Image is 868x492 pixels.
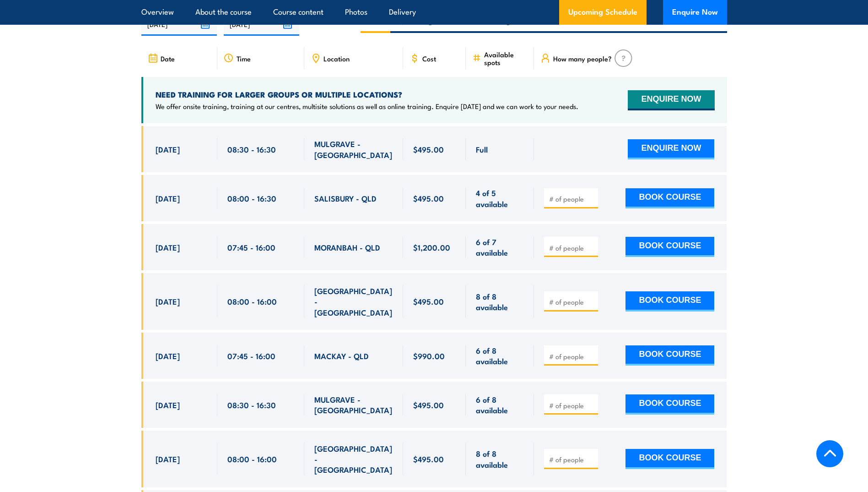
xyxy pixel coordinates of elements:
button: BOOK COURSE [625,188,714,208]
span: 8 of 8 available [476,448,524,470]
span: SALISBURY - QLD [314,193,377,203]
span: $495.00 [413,296,444,306]
span: 07:45 - 16:00 [227,350,275,361]
input: # of people [549,243,595,252]
span: [DATE] [156,242,180,252]
span: 6 of 8 available [476,345,524,366]
input: # of people [549,455,595,464]
span: [GEOGRAPHIC_DATA] - [GEOGRAPHIC_DATA] [314,443,393,475]
input: # of people [549,401,595,410]
span: 08:00 - 16:30 [227,193,276,203]
span: Date [161,55,175,62]
span: Time [237,55,251,62]
span: [DATE] [156,454,180,464]
span: MORANBAH - QLD [314,242,380,252]
span: $1,200.00 [413,242,450,252]
h4: NEED TRAINING FOR LARGER GROUPS OR MULTIPLE LOCATIONS? [156,89,578,99]
span: Cost [422,55,436,62]
input: # of people [549,297,595,306]
button: ENQUIRE NOW [628,139,714,159]
span: 08:00 - 16:00 [227,454,277,464]
span: Available spots [484,50,528,66]
span: [DATE] [156,193,180,203]
span: [DATE] [156,144,180,154]
span: [DATE] [156,296,180,306]
span: Full [476,144,488,154]
span: MACKAY - QLD [314,350,369,361]
button: BOOK COURSE [625,291,714,312]
span: MULGRAVE - [GEOGRAPHIC_DATA] [314,138,393,160]
button: ENQUIRE NOW [628,90,714,110]
button: BOOK COURSE [625,449,714,469]
input: # of people [549,194,595,203]
span: 08:30 - 16:30 [227,144,276,154]
span: 08:30 - 16:30 [227,399,276,410]
button: BOOK COURSE [625,345,714,366]
span: How many people? [553,55,612,62]
span: 6 of 8 available [476,394,524,415]
span: $495.00 [413,454,444,464]
span: MULGRAVE - [GEOGRAPHIC_DATA] [314,394,393,415]
button: BOOK COURSE [625,237,714,257]
span: $495.00 [413,144,444,154]
span: Location [323,55,350,62]
span: 07:45 - 16:00 [227,242,275,252]
span: $495.00 [413,399,444,410]
span: [DATE] [156,350,180,361]
input: # of people [549,352,595,361]
span: 8 of 8 available [476,291,524,312]
span: $990.00 [413,350,445,361]
span: 4 of 5 available [476,187,524,209]
span: [GEOGRAPHIC_DATA] - [GEOGRAPHIC_DATA] [314,285,393,317]
p: We offer onsite training, training at our centres, multisite solutions as well as online training... [156,102,578,111]
span: [DATE] [156,399,180,410]
span: 6 of 7 available [476,236,524,258]
span: 08:00 - 16:00 [227,296,277,306]
span: $495.00 [413,193,444,203]
button: BOOK COURSE [625,394,714,415]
